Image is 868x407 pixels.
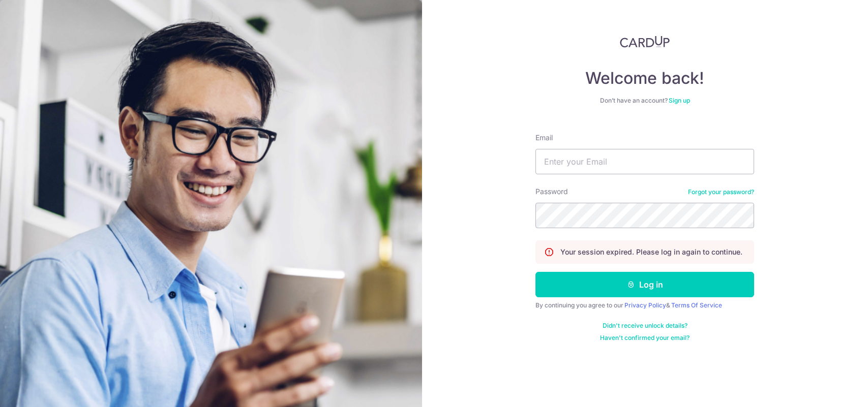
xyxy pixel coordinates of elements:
[535,97,754,105] div: Don’t have an account?
[535,133,553,143] label: Email
[535,272,754,297] button: Log in
[671,301,722,309] a: Terms Of Service
[688,188,754,196] a: Forgot your password?
[600,334,690,342] a: Haven't confirmed your email?
[603,322,687,330] a: Didn't receive unlock details?
[535,149,754,174] input: Enter your Email
[560,247,742,257] p: Your session expired. Please log in again to continue.
[669,97,690,104] a: Sign up
[535,186,568,197] label: Password
[535,301,754,309] div: By continuing you agree to our &
[535,68,754,88] h4: Welcome back!
[624,301,666,309] a: Privacy Policy
[620,36,670,48] img: CardUp Logo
